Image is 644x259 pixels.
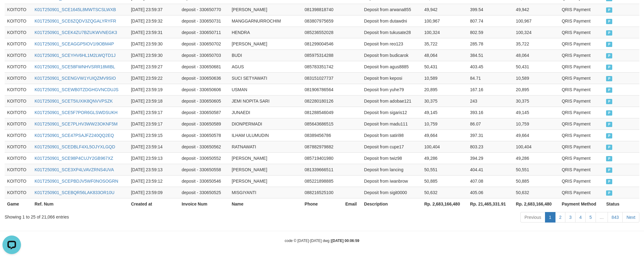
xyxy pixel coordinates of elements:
td: Deposit from sigaris12 [361,107,422,118]
th: Invoice Num [179,198,229,210]
td: Deposit from keposi [361,72,422,84]
a: … [596,212,608,223]
td: deposit - 330650606 [179,84,229,95]
td: MANGGARNURROCHIM [229,15,302,27]
th: Created at [129,198,179,210]
small: code © [DATE]-[DATE] dwg | [285,239,359,243]
td: 08389456786 [302,129,343,141]
td: Deposit from adobae121 [361,95,422,107]
a: K01T250901_SCEAGGP5IOV1I9OBM4P [35,41,114,46]
td: deposit - 330650731 [179,15,229,27]
a: K01T250901_SCE58FWNHVSRR18MIBL [35,64,115,69]
td: 10,589 [422,72,468,84]
td: 48,064 [422,49,468,61]
td: 35,722 [422,38,468,49]
td: [DATE] 23:59:14 [129,141,179,152]
td: HENDRA [229,27,302,38]
td: ILHAM ULUMUDIN [229,129,302,141]
td: 285.78 [468,38,514,49]
td: deposit - 330650552 [179,152,229,164]
td: 100,967 [514,15,559,27]
td: 49,664 [422,129,468,141]
td: 50,885 [514,175,559,187]
span: PAID [606,87,612,93]
td: 20,895 [422,84,468,95]
td: 407.08 [468,175,514,187]
td: JUNAEDI [229,107,302,118]
td: 49,145 [514,107,559,118]
td: 085236552028 [302,27,343,38]
td: KOITOTO [5,15,32,27]
td: deposit - 330650578 [179,129,229,141]
td: [DATE] 23:59:19 [129,84,179,95]
td: 35,722 [514,38,559,49]
td: 167.16 [468,84,514,95]
td: 100,404 [422,141,468,152]
td: [DATE] 23:59:13 [129,164,179,175]
td: KOITOTO [5,27,32,38]
a: 2 [555,212,566,223]
td: 86.07 [468,118,514,129]
td: Deposit from yuhe79 [361,84,422,95]
td: KOITOTO [5,118,32,129]
a: 4 [575,212,586,223]
a: K01T250901_SCE3XP4LVAVZRNS4UVA [35,167,114,172]
td: Deposit from iwanbrow [361,175,422,187]
a: K01T250901_SCE6ZQDV3ZQGALYRYFR [35,19,116,23]
a: K01T250901_SCEYHV6HL1M2LWQTD1J [35,53,116,58]
td: 50,551 [422,164,468,175]
td: deposit - 330650546 [179,175,229,187]
td: 085643686515 [302,118,343,129]
td: KOITOTO [5,175,32,187]
td: 082280180126 [302,95,343,107]
td: 085975314288 [302,49,343,61]
td: Deposit from agus8885 [361,61,422,72]
td: KOITOTO [5,187,32,198]
td: 081339666511 [302,164,343,175]
td: QRIS Payment [559,141,604,152]
td: 085719401980 [302,152,343,164]
td: 087882979882 [302,141,343,152]
td: KOITOTO [5,129,32,141]
td: 802.59 [468,27,514,38]
td: QRIS Payment [559,107,604,118]
a: K01T250901_SCENGVW1YUIQZMV9SIO [35,76,116,81]
div: Showing 1 to 25 of 21,066 entries [5,211,264,220]
td: JEMI NOPITA SARI [229,95,302,107]
th: Payment Method [559,198,604,210]
td: 081906786564 [302,84,343,95]
td: 84.71 [468,72,514,84]
td: deposit - 330650605 [179,95,229,107]
td: QRIS Payment [559,4,604,15]
span: PAID [606,30,612,36]
td: Deposit from arwana855 [361,4,422,15]
td: QRIS Payment [559,15,604,27]
a: Next [622,212,639,223]
td: Deposit from madu111 [361,118,422,129]
span: PAID [606,190,612,196]
td: 397.31 [468,129,514,141]
td: 10,759 [422,118,468,129]
td: deposit - 330650703 [179,49,229,61]
th: Status [604,198,639,210]
td: QRIS Payment [559,61,604,72]
td: deposit - 330650702 [179,38,229,49]
td: QRIS Payment [559,164,604,175]
td: QRIS Payment [559,118,604,129]
a: K01T250901_SCEWB0TZDGHGVNCDUJS [35,87,118,92]
td: [PERSON_NAME] [229,164,302,175]
td: Deposit from budicarok [361,49,422,61]
span: PAID [606,179,612,184]
td: KOITOTO [5,152,32,164]
a: K01T250901_SCE98P4CUJY2GB967XZ [35,156,113,161]
td: 50,885 [422,175,468,187]
td: 49,145 [422,107,468,118]
td: QRIS Payment [559,72,604,84]
a: K01T250901_SCE1645L8MWTSCSLWXB [35,7,116,12]
td: MISGIYANTI [229,187,302,198]
td: 50,632 [514,187,559,198]
td: DIONPERMADI [229,118,302,129]
a: K01T250901_SCE5F7POR6GLSWDSUKH [35,110,118,115]
td: [DATE] 23:59:37 [129,4,179,15]
td: [DATE] 23:59:27 [129,61,179,72]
